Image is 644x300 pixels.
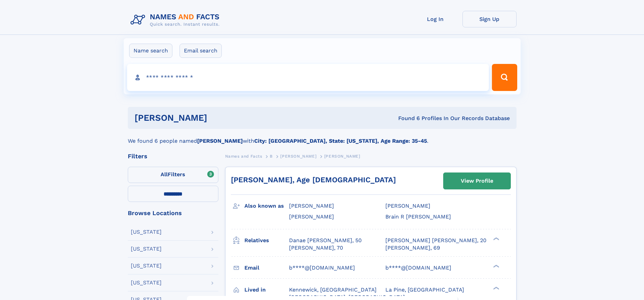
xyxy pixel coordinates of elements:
[128,153,218,159] div: Filters
[270,152,273,160] a: B
[385,244,440,252] a: [PERSON_NAME], 69
[131,229,162,235] div: [US_STATE]
[280,154,316,159] span: [PERSON_NAME]
[444,173,510,189] a: View Profile
[289,213,334,220] span: [PERSON_NAME]
[492,236,500,241] div: ❯
[289,244,343,252] a: [PERSON_NAME], 70
[135,114,303,122] h1: [PERSON_NAME]
[129,44,172,58] label: Name search
[385,286,464,293] span: La Pine, [GEOGRAPHIC_DATA]
[131,263,162,269] div: [US_STATE]
[289,237,362,244] a: Danae [PERSON_NAME], 50
[244,235,289,246] h3: Relatives
[385,237,486,244] a: [PERSON_NAME] [PERSON_NAME], 20
[131,246,162,252] div: [US_STATE]
[280,152,316,160] a: [PERSON_NAME]
[303,115,510,122] div: Found 6 Profiles In Our Records Database
[244,200,289,212] h3: Also known as
[180,44,222,58] label: Email search
[128,11,225,29] img: Logo Names and Facts
[408,11,462,27] a: Log In
[244,262,289,274] h3: Email
[385,203,430,209] span: [PERSON_NAME]
[161,171,168,178] span: All
[131,280,162,285] div: [US_STATE]
[231,176,396,184] a: [PERSON_NAME], Age [DEMOGRAPHIC_DATA]
[128,210,218,216] div: Browse Locations
[462,11,517,27] a: Sign Up
[289,203,334,209] span: [PERSON_NAME]
[127,64,489,91] input: search input
[324,154,360,159] span: [PERSON_NAME]
[492,64,517,91] button: Search Button
[254,138,427,144] b: City: [GEOGRAPHIC_DATA], State: [US_STATE], Age Range: 35-45
[492,264,500,268] div: ❯
[270,154,273,159] span: B
[385,213,451,220] span: Brain R [PERSON_NAME]
[197,138,243,144] b: [PERSON_NAME]
[492,286,500,290] div: ❯
[128,167,218,183] label: Filters
[289,286,377,293] span: Kennewick, [GEOGRAPHIC_DATA]
[461,173,493,189] div: View Profile
[244,284,289,296] h3: Lived in
[128,129,517,145] div: We found 6 people named with .
[225,152,262,160] a: Names and Facts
